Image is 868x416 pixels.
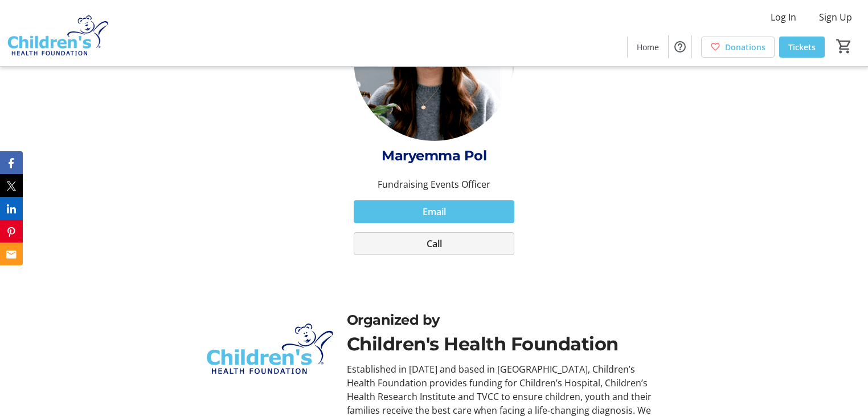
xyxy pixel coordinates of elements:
[354,232,515,255] a: Call
[7,5,108,62] img: Children's Health Foundation's Logo
[354,200,515,223] a: Email
[427,237,442,251] span: Call
[354,146,515,166] p: Maryemma Pol
[628,37,668,58] a: Home
[423,205,446,219] span: Email
[206,310,333,382] img: Children's Health Foundation logo
[779,37,825,58] a: Tickets
[834,36,854,56] button: Cart
[354,177,515,191] p: Fundraising Events Officer
[788,41,816,53] span: Tickets
[637,41,659,53] span: Home
[347,330,663,358] div: Children's Health Foundation
[771,10,796,24] span: Log In
[810,8,861,26] button: Sign Up
[761,8,805,26] button: Log In
[347,310,663,330] div: Organized by
[725,41,765,53] span: Donations
[701,37,775,58] a: Donations
[819,10,852,24] span: Sign Up
[669,35,691,58] button: Help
